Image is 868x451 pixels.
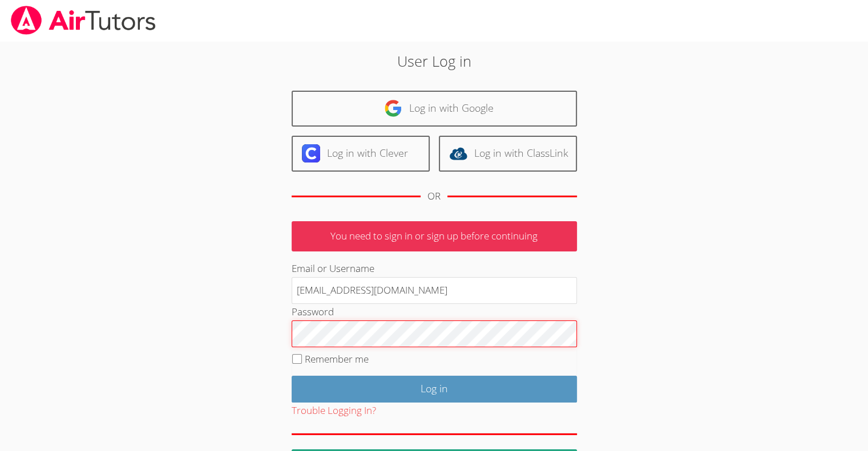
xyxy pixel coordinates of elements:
[200,50,668,72] h2: User Log in
[439,136,577,172] a: Log in with ClassLink
[292,305,334,318] label: Password
[292,403,376,419] button: Trouble Logging In?
[292,91,577,127] a: Log in with Google
[305,352,369,365] label: Remember me
[384,99,402,117] img: google-logo-50288ca7cdecda66e5e0955fdab243c47b7ad437acaf1139b6f446037453330a.svg
[292,262,374,275] label: Email or Username
[292,136,430,172] a: Log in with Clever
[427,188,441,205] div: OR
[10,6,157,35] img: airtutors_banner-c4298cdbf04f3fff15de1276eac7730deb9818008684d7c2e4769d2f7ddbe033.png
[292,376,577,403] input: Log in
[302,144,320,162] img: clever-logo-6eab21bc6e7a338710f1a6ff85c0baf02591cd810cc4098c63d3a4b26e2feb20.svg
[449,144,467,162] img: classlink-logo-d6bb404cc1216ec64c9a2012d9dc4662098be43eaf13dc465df04b49fa7ab582.svg
[292,221,577,251] p: You need to sign in or sign up before continuing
